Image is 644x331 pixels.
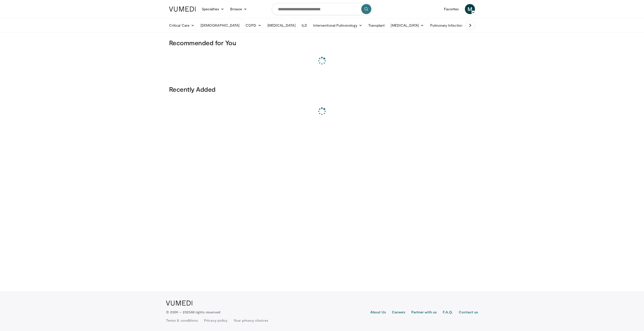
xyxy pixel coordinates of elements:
a: ILD [299,20,310,30]
a: About Us [370,310,386,316]
a: Contact us [459,310,478,316]
a: [MEDICAL_DATA] [264,20,299,30]
a: Your privacy choices [233,318,268,323]
h3: Recommended for You [169,39,475,47]
a: [MEDICAL_DATA] [388,20,427,30]
a: F.A.Q. [443,310,453,316]
a: Specialties [199,4,227,14]
a: Browse [227,4,250,14]
h3: Recently Added [169,85,475,93]
input: Search topics, interventions [272,3,372,15]
a: Terms & conditions [166,318,198,323]
img: VuMedi Logo [166,301,192,306]
a: Transplant [365,20,388,30]
a: Favorites [441,4,462,14]
img: VuMedi Logo [169,7,196,12]
a: Partner with us [411,310,437,316]
a: Privacy policy [204,318,227,323]
a: Interventional Pulmonology [310,20,365,30]
a: Pulmonary Infection [427,20,471,30]
p: © 2009 – 2025 [166,310,220,315]
a: Critical Care [166,20,197,30]
a: COPD [243,20,264,30]
span: All rights reserved [191,310,220,314]
a: Careers [392,310,405,316]
a: [DEMOGRAPHIC_DATA] [197,20,243,30]
a: M [465,4,475,14]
